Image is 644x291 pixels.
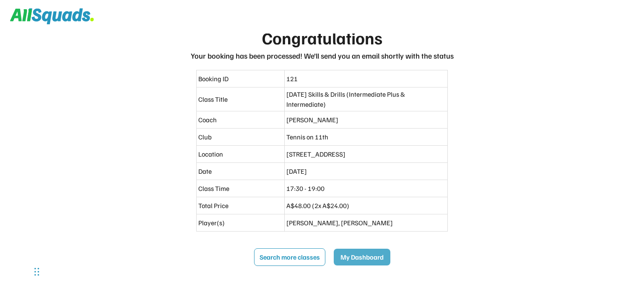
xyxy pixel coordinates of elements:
div: Tennis on 11th [286,132,446,142]
div: Location [198,149,283,159]
div: Class Title [198,94,283,104]
button: My Dashboard [334,249,390,265]
div: Your booking has been processed! We’ll send you an email shortly with the status [191,50,454,62]
div: 17:30 - 19:00 [286,183,446,193]
div: [PERSON_NAME] [286,115,446,125]
div: Class Time [198,183,283,193]
div: [DATE] Skills & Drills (Intermediate Plus & Intermediate) [286,89,446,109]
div: Congratulations [262,25,382,50]
div: Date [198,166,283,176]
div: Booking ID [198,74,283,84]
div: Total Price [198,201,283,211]
div: Club [198,132,283,142]
div: 121 [286,74,446,84]
div: Coach [198,115,283,125]
img: Squad%20Logo.svg [10,8,94,24]
div: [PERSON_NAME], [PERSON_NAME] [286,218,446,228]
div: [DATE] [286,166,446,176]
div: [STREET_ADDRESS] [286,149,446,159]
div: A$48.00 (2x A$24.00) [286,201,446,211]
div: Player(s) [198,218,283,228]
button: Search more classes [254,248,325,266]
